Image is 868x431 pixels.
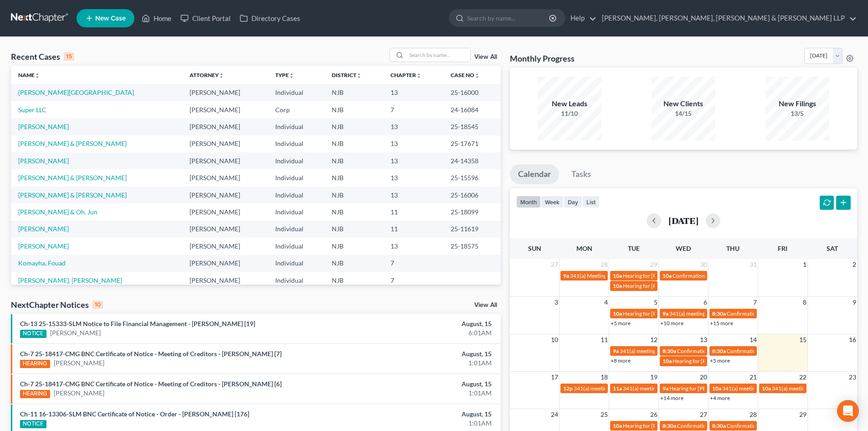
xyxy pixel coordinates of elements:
[182,187,268,203] td: [PERSON_NAME]
[541,196,564,208] button: week
[340,410,492,419] div: August, 15
[332,72,362,78] a: Districtunfold_more
[563,272,569,279] span: 9a
[852,297,857,308] span: 9
[752,297,758,308] span: 7
[18,72,40,78] a: Nameunfold_more
[406,48,470,62] input: Search by name...
[663,348,676,354] span: 8:30a
[340,358,492,368] div: 1:01AM
[710,357,730,364] a: +5 more
[383,187,443,203] td: 13
[340,319,492,328] div: August, 15
[762,385,771,392] span: 10a
[848,334,857,345] span: 16
[510,53,575,64] h3: Monthly Progress
[613,310,622,317] span: 10a
[620,348,708,354] span: 341(a) meeting for [PERSON_NAME]
[443,135,501,152] td: 25-17671
[652,99,715,109] div: New Clients
[623,385,711,392] span: 341(a) meeting for [PERSON_NAME]
[600,334,609,345] span: 11
[726,244,740,252] span: Thu
[699,259,708,270] span: 30
[613,385,622,392] span: 11a
[356,73,362,78] i: unfold_more
[182,238,268,254] td: [PERSON_NAME]
[566,10,596,26] a: Help
[649,259,658,270] span: 29
[20,390,50,398] div: HEARING
[600,409,609,420] span: 25
[11,299,103,310] div: NextChapter Notices
[597,10,857,26] a: [PERSON_NAME], [PERSON_NAME], [PERSON_NAME] & [PERSON_NAME] LLP
[182,272,268,289] td: [PERSON_NAME]
[554,297,559,308] span: 3
[383,84,443,101] td: 13
[603,297,609,308] span: 4
[182,169,268,186] td: [PERSON_NAME]
[324,118,383,135] td: NJB
[275,72,294,78] a: Typeunfold_more
[765,109,829,118] div: 13/5
[710,320,733,327] a: +15 more
[538,109,601,118] div: 11/10
[802,259,807,270] span: 1
[182,221,268,238] td: [PERSON_NAME]
[576,244,592,252] span: Mon
[18,276,122,284] a: [PERSON_NAME], [PERSON_NAME]
[18,242,69,250] a: [PERSON_NAME]
[652,109,715,118] div: 14/15
[703,297,708,308] span: 6
[18,123,69,130] a: [PERSON_NAME]
[235,10,305,26] a: Directory Cases
[613,282,622,289] span: 10a
[663,422,676,429] span: 8:30a
[383,272,443,289] td: 7
[443,101,501,118] td: 24-16084
[443,187,501,203] td: 25-16006
[416,73,421,78] i: unfold_more
[18,140,127,147] a: [PERSON_NAME] & [PERSON_NAME]
[798,334,807,345] span: 15
[340,419,492,428] div: 1:01AM
[268,169,324,186] td: Individual
[268,135,324,152] td: Individual
[182,135,268,152] td: [PERSON_NAME]
[324,238,383,254] td: NJB
[474,54,497,60] a: View All
[50,328,101,338] a: [PERSON_NAME]
[324,221,383,238] td: NJB
[712,348,726,354] span: 8:30a
[613,348,619,354] span: 9a
[649,334,658,345] span: 12
[18,208,98,216] a: [PERSON_NAME] & Oh, Jun
[550,372,559,383] span: 17
[390,72,421,78] a: Chapterunfold_more
[383,169,443,186] td: 13
[550,259,559,270] span: 27
[772,385,860,392] span: 341(a) meeting for [PERSON_NAME]
[443,152,501,169] td: 24-14358
[798,409,807,420] span: 29
[383,255,443,272] td: 7
[182,84,268,101] td: [PERSON_NAME]
[712,422,726,429] span: 8:30a
[712,310,726,317] span: 8:30a
[268,152,324,169] td: Individual
[383,238,443,254] td: 13
[268,187,324,203] td: Individual
[268,101,324,118] td: Corp
[383,135,443,152] td: 13
[18,157,69,165] a: [PERSON_NAME]
[660,395,683,401] a: +14 more
[669,310,806,317] span: 341(a) meeting for [PERSON_NAME] & [PERSON_NAME]
[268,203,324,220] td: Individual
[35,73,40,78] i: unfold_more
[837,400,859,422] div: Open Intercom Messenger
[18,259,66,267] a: Komayha, Fouad
[20,360,50,368] div: HEARING
[570,272,658,279] span: 341(a) Meeting for [PERSON_NAME]
[600,372,609,383] span: 18
[268,84,324,101] td: Individual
